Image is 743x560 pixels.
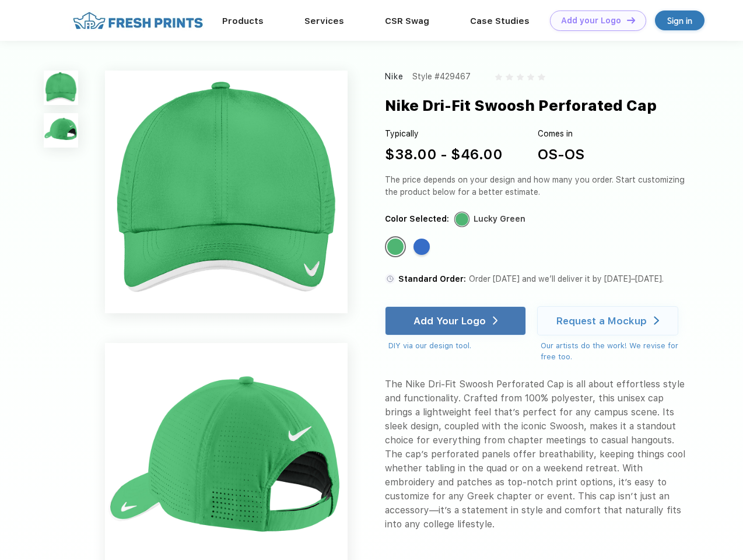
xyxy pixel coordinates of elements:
[654,316,659,325] img: white arrow
[655,10,705,30] a: Sign in
[412,71,471,83] div: Style #429467
[556,315,647,327] div: Request a Mockup
[538,128,584,140] div: Comes in
[627,17,635,23] img: DT
[527,73,534,80] img: gray_star.svg
[387,239,404,255] div: Lucky Green
[385,71,404,83] div: Nike
[667,14,692,27] div: Sign in
[222,16,264,26] a: Products
[385,213,449,225] div: Color Selected:
[541,340,689,363] div: Our artists do the work! We revise for free too.
[495,73,502,80] img: gray_star.svg
[44,71,78,105] img: func=resize&h=100
[385,144,503,165] div: $38.00 - $46.00
[413,239,430,255] div: Blue Sapphire
[413,315,486,327] div: Add Your Logo
[474,213,525,225] div: Lucky Green
[385,128,503,140] div: Typically
[385,94,657,117] div: Nike Dri-Fit Swoosh Perforated Cap
[105,71,348,313] img: func=resize&h=640
[385,174,689,198] div: The price depends on your design and how many you order. Start customizing the product below for ...
[506,73,513,80] img: gray_star.svg
[469,274,664,283] span: Order [DATE] and we’ll deliver it by [DATE]–[DATE].
[561,16,621,26] div: Add your Logo
[388,340,526,352] div: DIY via our design tool.
[538,144,584,165] div: OS-OS
[538,73,545,80] img: gray_star.svg
[398,274,466,283] span: Standard Order:
[69,10,206,31] img: fo%20logo%202.webp
[493,316,498,325] img: white arrow
[44,113,78,148] img: func=resize&h=100
[385,274,395,284] img: standard order
[385,16,429,26] a: CSR Swag
[304,16,344,26] a: Services
[517,73,524,80] img: gray_star.svg
[385,377,689,531] div: The Nike Dri-Fit Swoosh Perforated Cap is all about effortless style and functionality. Crafted f...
